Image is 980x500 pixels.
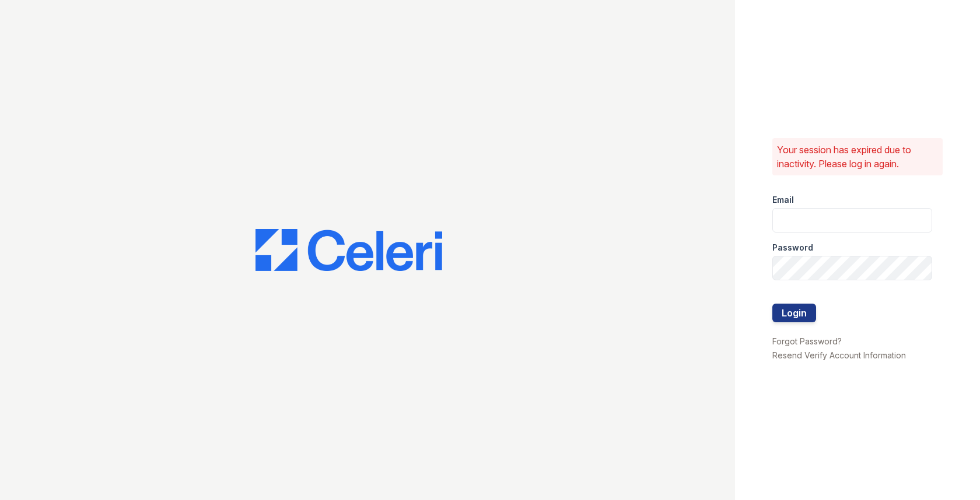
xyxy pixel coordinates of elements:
p: Your session has expired due to inactivity. Please log in again. [777,143,938,171]
label: Password [772,242,813,253]
a: Forgot Password? [772,336,842,346]
img: CE_Logo_Blue-a8612792a0a2168367f1c8372b55b34899dd931a85d93a1a3d3e32e68fde9ad4.png [256,229,442,271]
a: Resend Verify Account Information [772,350,906,360]
label: Email [772,194,794,206]
button: Login [772,304,816,322]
